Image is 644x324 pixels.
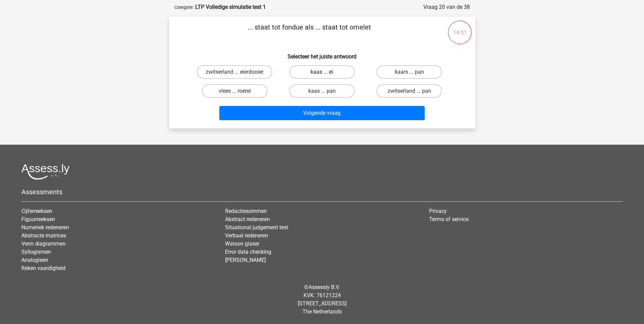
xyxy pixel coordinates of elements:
a: Redactiesommen [225,208,267,214]
h5: Assessments [21,188,623,196]
a: Figuurreeksen [21,216,55,222]
a: [PERSON_NAME] [225,257,266,263]
a: Venn diagrammen [21,240,66,247]
label: kaas ... ei [289,65,355,79]
div: © KVK: 76121224 [STREET_ADDRESS] The Netherlands [16,278,628,321]
div: 14:51 [447,20,473,37]
a: Numeriek redeneren [21,224,69,231]
a: Assessly B.V. [309,284,340,290]
a: Watson glaser [225,240,259,247]
a: Terms of service [429,216,468,222]
a: Reken vaardigheid [21,265,66,271]
a: Error data checking [225,249,271,255]
a: Abstracte matrices [21,232,66,239]
label: zwitserland ... pan [376,84,442,98]
a: Abstract redeneren [225,216,270,222]
label: vlees ... roerei [202,84,268,98]
a: Situational judgement test [225,224,288,231]
label: kaars ... pan [376,65,442,79]
small: Categorie: [174,5,194,10]
a: Verbaal redeneren [225,232,268,239]
a: Privacy [429,208,447,214]
a: Cijferreeksen [21,208,52,214]
button: Volgende vraag [219,106,425,120]
div: Vraag 20 van de 38 [423,3,470,11]
label: zwitserland ... eierdooier [197,65,272,79]
strong: LTP Volledige simulatie test 1 [195,4,266,10]
h6: Selecteer het juiste antwoord [180,48,464,60]
a: Analogieen [21,257,48,263]
img: Assessly logo [21,164,70,180]
a: Syllogismen [21,249,51,255]
label: kaas ... pan [289,84,355,98]
p: ... staat tot fondue als ... staat tot omelet [180,22,439,42]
